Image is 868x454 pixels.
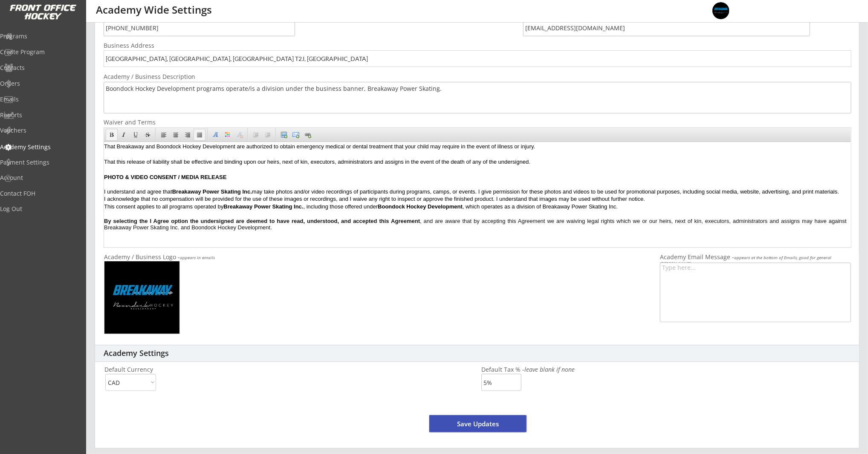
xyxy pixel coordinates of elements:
div: Font Color [224,131,231,138]
a: Insert an image [278,129,289,140]
strong: Breakaway Power Skating Inc. [119,61,199,68]
div: Insert an image [281,131,287,138]
div: Academy Settings [104,349,225,358]
div: Waiver and Terms [104,119,189,125]
input: Address (street, city, state) [104,50,851,67]
div: Default Currency [104,367,156,373]
a: Strikethrough [142,129,153,140]
a: Align right [182,129,193,140]
a: Font Color [222,129,233,140]
div: Align right [184,131,191,138]
a: Font Name [210,129,221,140]
em: leave blank if none [524,365,575,373]
div: Underline [132,131,139,138]
input: Phone Number [104,20,295,36]
button: Save Updates [429,415,527,432]
div: Add indent [252,131,259,138]
strong: Boondock Hockey Development [274,61,359,68]
em: appears at the bottom of Emails, good for general [PERSON_NAME] [660,254,833,266]
div: Align left [160,131,167,138]
a: Italic (Ctrl+I) [118,129,129,140]
div: Strikethrough [144,131,151,138]
a: Add indent [250,129,261,140]
div: Academy / Business Description [104,74,210,80]
div: Remove Formatting [236,131,243,138]
strong: Breakaway Power Skating Inc. [68,46,148,53]
a: Align left [158,129,169,140]
div: Remove one indent [264,131,271,138]
div: Academy / Business Logo - [104,254,230,260]
div: Bold [108,131,115,138]
a: Remove one indent [262,129,273,140]
div: Justify [196,131,203,138]
div: Font Name [212,131,219,138]
a: Insert an email [290,129,301,140]
a: Center [170,129,181,140]
em: appears in emails [180,254,215,260]
input: Email [523,20,810,36]
div: Center [172,131,179,138]
div: Insert an email [292,131,299,138]
a: Insert a link [302,129,313,140]
a: Remove Formatting [234,129,245,140]
a: Bold (Ctrl+B) [106,129,118,141]
div: Business Address [104,43,189,49]
a: Justify [194,129,205,141]
div: Insert a link [304,131,311,138]
div: Default Tax % - [481,367,585,373]
a: Underline (Ctrl+U) [130,129,141,140]
div: Academy Email Message - [660,254,851,266]
div: Italic [120,131,127,138]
